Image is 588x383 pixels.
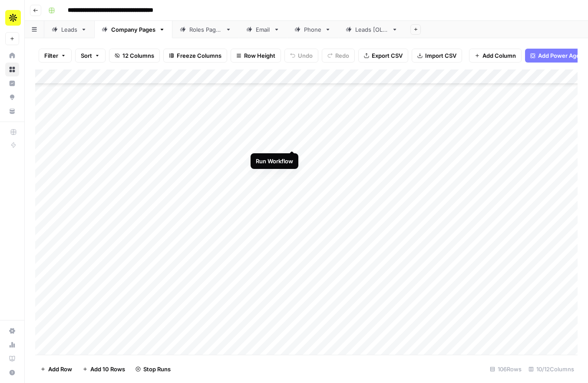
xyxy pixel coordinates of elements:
div: Email [256,25,270,34]
span: Add Column [482,51,516,60]
span: Freeze Columns [177,51,221,60]
div: Phone [304,25,321,34]
div: Run Workflow [256,157,293,165]
span: Add Power Agent [538,51,585,60]
a: Company Pages [94,21,172,38]
span: Export CSV [372,51,403,60]
button: Import CSV [412,49,462,63]
span: Sort [81,51,92,60]
span: Add 10 Rows [90,365,125,373]
a: Leads [OLD] [338,21,405,38]
button: Undo [284,49,318,63]
button: Add Row [35,362,77,376]
span: Redo [335,51,349,60]
button: Freeze Columns [163,49,227,63]
a: Your Data [5,104,19,118]
a: Roles Pages [172,21,239,38]
a: Leads [44,21,94,38]
span: Filter [44,51,58,60]
a: Opportunities [5,90,19,104]
button: Help + Support [5,366,19,380]
div: Leads [61,25,77,34]
span: Row Height [244,51,275,60]
button: Export CSV [358,49,408,63]
a: Browse [5,63,19,76]
span: Import CSV [425,51,456,60]
button: Row Height [231,49,281,63]
span: Add Row [48,365,72,373]
span: 12 Columns [122,51,154,60]
div: 106 Rows [486,362,525,376]
a: Insights [5,76,19,90]
span: Undo [298,51,313,60]
button: Sort [75,49,106,63]
button: Add 10 Rows [77,362,130,376]
div: Leads [OLD] [355,25,388,34]
span: Stop Runs [143,365,171,373]
a: Usage [5,338,19,352]
a: Settings [5,324,19,338]
button: 12 Columns [109,49,160,63]
div: Roles Pages [189,25,222,34]
a: Learning Hub [5,352,19,366]
button: Filter [39,49,72,63]
a: Email [239,21,287,38]
img: Apollo Logo [5,10,21,26]
button: Workspace: Apollo [5,7,19,29]
div: 10/12 Columns [525,362,578,376]
a: Phone [287,21,338,38]
button: Stop Runs [130,362,176,376]
a: Home [5,49,19,63]
div: Company Pages [111,25,155,34]
button: Redo [322,49,355,63]
button: Add Column [469,49,522,63]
